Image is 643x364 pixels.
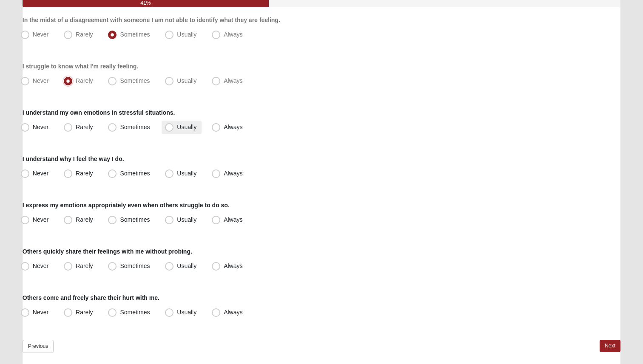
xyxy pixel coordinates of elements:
span: Usually [177,77,196,84]
span: Sometimes [120,170,150,177]
span: Never [33,216,48,223]
span: Usually [177,262,196,269]
span: Sometimes [120,124,150,130]
span: Usually [177,309,196,316]
span: Never [33,77,48,84]
span: Never [33,31,48,38]
span: Always [224,216,242,223]
label: I express my emotions appropriately even when others struggle to do so. [23,201,230,209]
a: Previous [23,340,54,353]
span: Always [224,170,242,177]
label: In the midst of a disagreement with someone I am not able to identify what they are feeling. [23,16,280,24]
span: Usually [177,216,196,223]
span: Never [33,170,48,177]
span: Rarely [76,124,93,130]
span: Never [33,309,48,316]
span: Usually [177,170,196,177]
span: Always [224,77,242,84]
a: Next [600,340,620,352]
span: Never [33,262,48,269]
span: Always [224,262,242,269]
span: Rarely [76,170,93,177]
span: Usually [177,124,196,130]
span: Sometimes [120,216,150,223]
span: Rarely [76,309,93,316]
span: Sometimes [120,77,150,84]
label: I understand why I feel the way I do. [23,155,124,163]
span: Sometimes [120,31,150,38]
span: Never [33,124,48,130]
span: Sometimes [120,309,150,316]
label: I struggle to know what I'm really feeling. [23,62,139,71]
span: Sometimes [120,262,150,269]
span: Always [224,309,242,316]
span: Rarely [76,216,93,223]
span: Always [224,31,242,38]
span: Rarely [76,77,93,84]
span: Rarely [76,31,93,38]
span: Usually [177,31,196,38]
span: Rarely [76,262,93,269]
label: I understand my own emotions in stressful situations. [23,108,175,117]
label: Others quickly share their feelings with me without probing. [23,247,192,256]
span: Always [224,124,242,130]
label: Others come and freely share their hurt with me. [23,293,159,302]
